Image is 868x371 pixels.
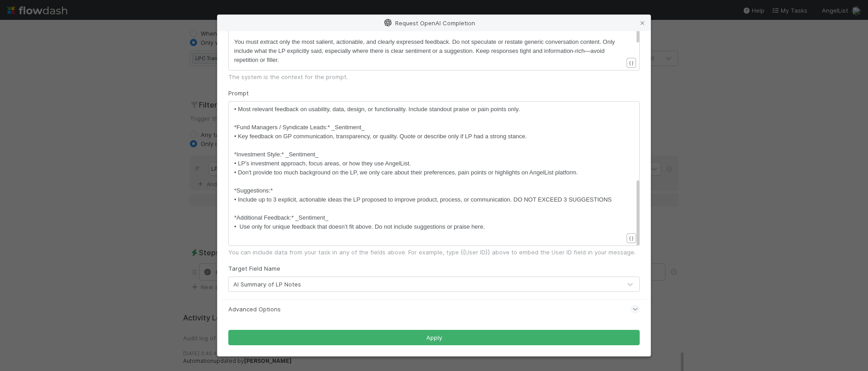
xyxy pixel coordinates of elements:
[234,169,578,176] span: • Don't provide too much background on the LP, we only care about their preferences, pain points ...
[228,330,640,345] button: Apply
[228,89,249,98] label: Prompt
[233,280,301,289] div: AI Summary of LP Notes
[234,160,411,167] span: • LP’s investment approach, focus areas, or how they use AngelList.
[627,233,636,243] button: { }
[627,58,636,68] button: { }
[234,106,520,113] span: • Most relevant feedback on usability, data, design, or functionality. Include standout praise or...
[228,305,281,314] span: Advanced Options
[217,15,651,31] div: Request OpenAI Completion
[228,264,280,273] label: Target Field Name
[228,72,640,81] div: The system is the context for the prompt.
[234,38,617,63] span: You must extract only the most salient, actionable, and clearly expressed feedback. Do not specul...
[234,214,328,221] span: *Additional Feedback:* _Sentiment_
[234,133,527,140] span: • Key feedback on GP communication, transparency, or quality. Quote or describe only if LP had a ...
[228,248,640,257] div: You can include data from your task in any of the fields above. For example, type {{User ID}} abo...
[234,196,612,203] span: • Include up to 3 explicit, actionable ideas the LP proposed to improve product, process, or comm...
[234,151,319,158] span: *Investment Style:* _Sentiment_
[234,223,485,230] span: • Use only for unique feedback that doesn’t fit above. Do not include suggestions or praise here.
[384,19,392,26] img: openai-logo-6c72d3214ab305b6eb66.svg
[234,124,364,131] span: *Fund Managers / Syndicate Leads:* _Sentiment_
[234,187,273,194] span: *Suggestions:*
